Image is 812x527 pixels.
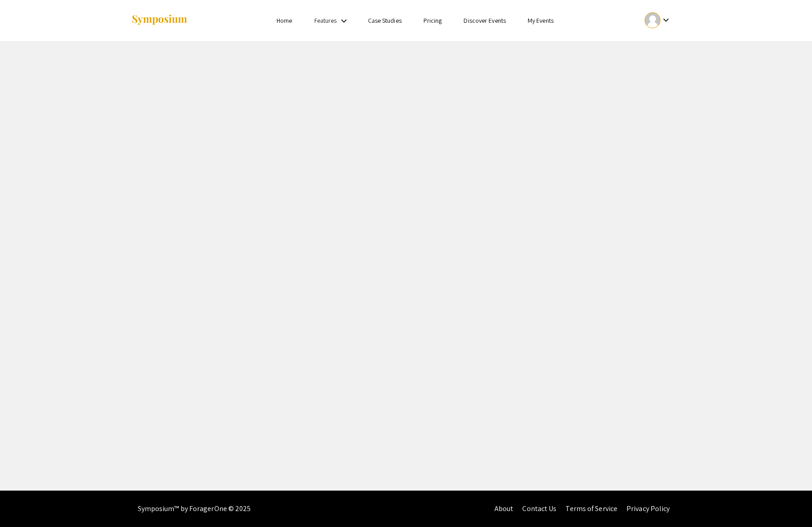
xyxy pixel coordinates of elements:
[138,491,251,527] div: Symposium™ by ForagerOne © 2025
[626,504,670,513] a: Privacy Policy
[522,504,556,513] a: Contact Us
[494,504,514,513] a: About
[565,504,617,513] a: Terms of Service
[464,16,506,25] a: Discover Events
[338,15,349,26] mat-icon: Expand Features list
[314,16,337,25] a: Features
[528,16,554,25] a: My Events
[661,15,671,25] mat-icon: Expand account dropdown
[424,16,442,25] a: Pricing
[277,16,292,25] a: Home
[131,14,188,26] img: Symposium by ForagerOne
[368,16,402,25] a: Case Studies
[635,10,681,30] button: Expand account dropdown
